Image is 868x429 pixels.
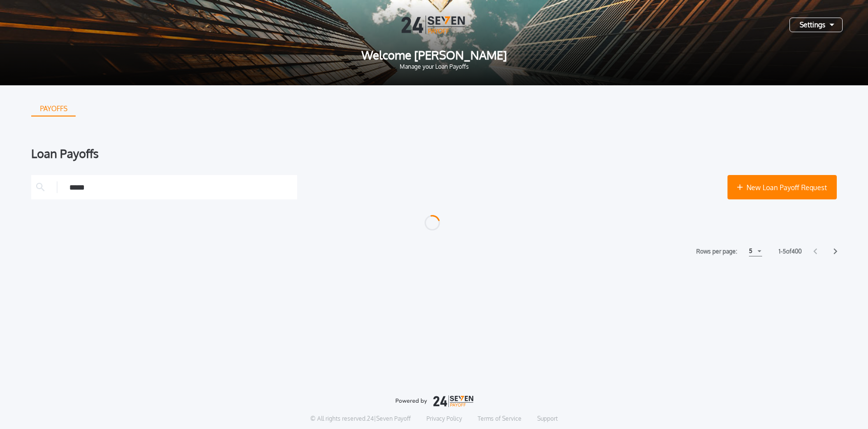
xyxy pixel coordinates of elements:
span: Welcome [PERSON_NAME] [16,49,852,61]
button: Settings [789,18,843,32]
div: Loan Payoffs [31,148,837,159]
img: logo [395,395,473,407]
img: Logo [402,16,467,34]
button: 5 [749,246,762,256]
a: Terms of Service [478,415,522,423]
a: Privacy Policy [426,415,462,423]
button: PAYOFFS [31,101,76,117]
a: Support [537,415,558,423]
div: PAYOFFS [32,101,75,117]
span: New Loan Payoff Request [747,182,827,193]
span: Manage your Loan Payoffs [16,64,852,70]
p: © All rights reserved. 24|Seven Payoff [310,415,411,423]
div: 5 [749,245,752,257]
label: Rows per page: [696,247,737,256]
label: 1 - 5 of 400 [779,247,802,256]
button: New Loan Payoff Request [727,175,837,199]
